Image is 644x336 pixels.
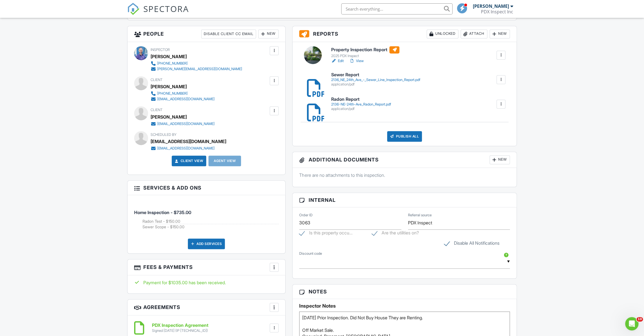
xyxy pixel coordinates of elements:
a: Sewer Report 2136_NE_24th_Ave_-_Sewer_Line_Inspection_Report.pdf application/pdf [331,72,420,87]
div: [PERSON_NAME] [151,82,187,91]
div: Unlocked [427,30,458,38]
h3: Reports [292,26,517,42]
div: [EMAIL_ADDRESS][DOMAIN_NAME] [151,137,226,146]
div: 2136_NE_24th_Ave_-_Sewer_Line_Inspection_Report.pdf [331,78,420,82]
a: [PERSON_NAME][EMAIL_ADDRESS][DOMAIN_NAME] [151,66,242,72]
h3: Internal [292,193,517,207]
a: [EMAIL_ADDRESS][DOMAIN_NAME] [151,121,215,127]
h6: Sewer Report [331,72,420,77]
div: [PHONE_NUMBER] [157,91,188,96]
div: application/pdf [331,82,420,87]
li: Add on: Radon Test [142,219,279,224]
a: Client View [174,158,203,164]
h3: Notes [292,285,517,299]
h3: People [127,26,285,42]
div: [PHONE_NUMBER] [157,61,188,66]
div: Publish All [387,131,422,142]
div: [PERSON_NAME][EMAIL_ADDRESS][DOMAIN_NAME] [157,67,242,71]
label: Is this property occupied? [299,230,352,237]
img: The Best Home Inspection Software - Spectora [127,3,139,15]
a: [EMAIL_ADDRESS][DOMAIN_NAME] [151,146,222,151]
a: Radon Report 2136-NE-24th-Ave_Radon_Report.pdf application/pdf [331,97,391,111]
h3: Additional Documents [292,152,517,168]
h3: Services & Add ons [127,181,285,195]
div: [PERSON_NAME] [151,52,187,61]
div: [PERSON_NAME] [473,3,509,9]
a: View [349,58,363,64]
span: SPECTORA [143,3,189,14]
a: SPECTORA [127,8,189,19]
iframe: Intercom live chat [625,317,638,330]
span: Inspector [151,48,170,52]
a: [PHONE_NUMBER] [151,61,242,66]
label: Are the utilities on? [372,230,419,237]
div: New [490,155,510,164]
div: [EMAIL_ADDRESS][DOMAIN_NAME] [157,122,215,126]
input: Search everything... [341,3,453,14]
div: Payment for $1035.00 has been received. [134,279,279,286]
div: Disable Client CC Email [201,30,256,38]
div: [EMAIL_ADDRESS][DOMAIN_NAME] [157,97,215,101]
span: Home Inspection - $735.00 [134,210,191,215]
h6: Property Inspection Report [331,46,399,53]
div: Attach [461,30,487,38]
a: Edit [331,58,343,64]
span: Client [151,108,163,112]
div: 2136-NE-24th-Ave_Radon_Report.pdf [331,102,391,107]
div: 2025 PDX Inspect [331,54,399,58]
h6: PDX Inspection Agreement [152,323,208,328]
h5: Inspector Notes [299,303,510,309]
label: Discount code [299,251,322,256]
h3: Fees & Payments [127,259,285,275]
label: Disable All Notifications [444,241,500,247]
label: Referral source [408,213,432,218]
div: application/pdf [331,107,391,111]
a: Property Inspection Report 2025 PDX Inspect [331,46,399,58]
div: New [490,30,510,38]
div: [PERSON_NAME] [151,113,187,121]
h3: Agreements [127,300,285,315]
div: PDX Inspect Inc [481,9,513,14]
a: PDX Inspection Agreement Signed [DATE] (IP [TECHNICAL_ID]) [152,323,208,333]
div: [EMAIL_ADDRESS][DOMAIN_NAME] [157,146,215,151]
a: [EMAIL_ADDRESS][DOMAIN_NAME] [151,96,215,102]
label: Order ID [299,213,312,218]
a: [PHONE_NUMBER] [151,91,215,96]
span: Client [151,78,163,82]
li: Service: Home Inspection [134,199,279,234]
p: There are no attachments to this inspection. [299,172,510,178]
h6: Radon Report [331,97,391,102]
div: Signed [DATE] (IP [TECHNICAL_ID]) [152,328,208,333]
span: 10 [636,317,643,322]
span: Scheduled By [151,133,176,137]
li: Add on: Sewer Scope [142,224,279,230]
div: Add Services [188,239,225,249]
div: New [258,30,279,38]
